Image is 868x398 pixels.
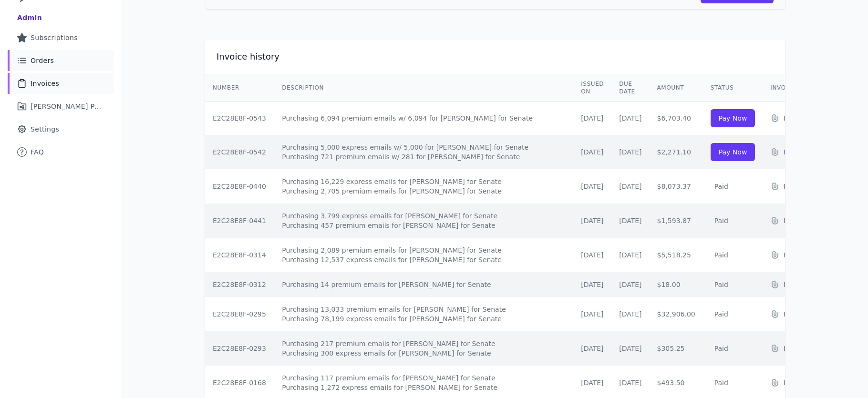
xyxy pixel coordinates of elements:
[784,182,817,191] a: Download
[650,204,703,238] td: $1,593.87
[8,27,114,48] a: Subscriptions
[650,135,703,169] td: $2,271.10
[31,102,103,111] span: [PERSON_NAME] Performance
[711,183,732,190] span: Paid
[784,280,817,289] a: Download
[205,169,274,204] td: E2C28E8F-0440
[573,74,611,102] th: Issued on
[650,74,703,102] th: Amount
[703,74,763,102] th: Status
[763,74,825,102] th: Invoice
[31,124,59,134] span: Settings
[274,297,573,331] td: Purchasing 13,033 premium emails for [PERSON_NAME] for Senate Purchasing 78,199 express emails fo...
[205,74,274,102] th: Number
[611,204,649,238] td: [DATE]
[611,297,649,331] td: [DATE]
[274,74,573,102] th: Description
[611,169,649,204] td: [DATE]
[711,109,755,127] input: Pay Now
[784,147,817,157] a: Download
[274,169,573,204] td: Purchasing 16,229 express emails for [PERSON_NAME] for Senate Purchasing 2,705 premium emails for...
[274,331,573,366] td: Purchasing 217 premium emails for [PERSON_NAME] for Senate Purchasing 300 express emails for [PER...
[274,204,573,238] td: Purchasing 3,799 express emails for [PERSON_NAME] for Senate Purchasing 457 premium emails for [P...
[205,238,274,272] td: E2C28E8F-0314
[573,297,611,331] td: [DATE]
[573,169,611,204] td: [DATE]
[784,344,817,353] a: Download
[784,113,817,123] a: Download
[573,331,611,366] td: [DATE]
[17,13,42,22] div: Admin
[711,281,732,288] span: Paid
[650,238,703,272] td: $5,518.25
[205,135,274,169] td: E2C28E8F-0542
[8,73,114,94] a: Invoices
[711,217,732,225] span: Paid
[650,169,703,204] td: $8,073.37
[573,102,611,135] td: [DATE]
[650,272,703,297] td: $18.00
[650,297,703,331] td: $32,906.00
[573,238,611,272] td: [DATE]
[784,309,817,319] a: Download
[784,378,817,388] a: Download
[31,56,54,65] span: Orders
[711,251,732,259] span: Paid
[611,74,649,102] th: Due Date
[31,147,44,157] span: FAQ
[205,272,274,297] td: E2C28E8F-0312
[711,310,732,318] span: Paid
[274,102,573,135] td: Purchasing 6,094 premium emails w/ 6,094 for [PERSON_NAME] for Senate
[573,135,611,169] td: [DATE]
[205,204,274,238] td: E2C28E8F-0441
[274,135,573,169] td: Purchasing 5,000 express emails w/ 5,000 for [PERSON_NAME] for Senate Purchasing 721 premium emai...
[8,96,114,117] a: [PERSON_NAME] Performance
[8,142,114,163] a: FAQ
[205,331,274,366] td: E2C28E8F-0293
[711,379,732,387] span: Paid
[611,102,649,135] td: [DATE]
[274,238,573,272] td: Purchasing 2,089 premium emails for [PERSON_NAME] for Senate Purchasing 12,537 express emails for...
[8,119,114,140] a: Settings
[31,33,78,42] span: Subscriptions
[611,272,649,297] td: [DATE]
[205,297,274,331] td: E2C28E8F-0295
[611,331,649,366] td: [DATE]
[274,272,573,297] td: Purchasing 14 premium emails for [PERSON_NAME] for Senate
[611,238,649,272] td: [DATE]
[573,272,611,297] td: [DATE]
[611,135,649,169] td: [DATE]
[784,216,817,225] a: Download
[711,143,755,161] input: Pay Now
[205,102,274,135] td: E2C28E8F-0543
[650,331,703,366] td: $305.25
[573,204,611,238] td: [DATE]
[217,51,279,62] h2: Invoice history
[784,250,817,260] a: Download
[31,79,59,88] span: Invoices
[711,345,732,352] span: Paid
[650,102,703,135] td: $6,703.40
[8,50,114,71] a: Orders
